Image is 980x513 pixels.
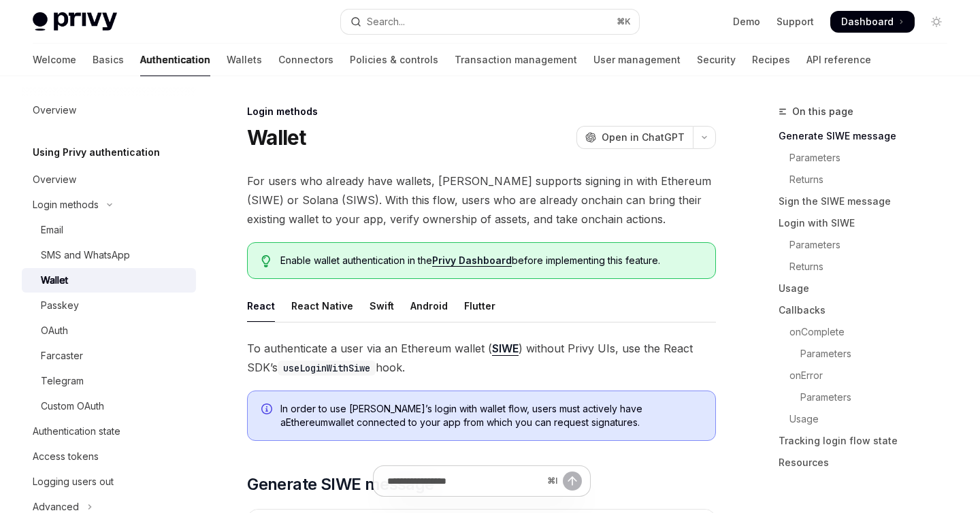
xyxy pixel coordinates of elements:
a: Overview [22,98,196,122]
a: Connectors [278,44,333,76]
div: Passkey [41,297,79,314]
div: Login methods [33,197,99,213]
a: Authentication [140,44,210,76]
div: Telegram [41,373,84,389]
span: Enable wallet authentication in the before implementing this feature. [280,254,702,267]
div: Access tokens [33,448,99,465]
a: Telegram [22,369,196,393]
a: Parameters [779,386,958,408]
div: OAuth [41,322,68,339]
a: Policies & controls [350,44,438,76]
button: Open in ChatGPT [576,126,693,149]
a: Overview [22,167,196,192]
a: Basics [93,44,124,76]
a: Returns [779,169,958,191]
svg: Info [261,403,275,417]
span: To authenticate a user via an Ethereum wallet ( ) without Privy UIs, use the React SDK’s hook. [247,339,716,377]
a: onError [779,365,958,386]
button: Toggle Login methods section [22,193,196,217]
div: Android [410,290,448,322]
a: Tracking login flow state [779,430,958,452]
a: Access tokens [22,444,196,469]
a: Parameters [779,147,958,169]
a: Generate SIWE message [779,125,958,147]
div: Authentication state [33,423,120,440]
a: Logging users out [22,469,196,494]
div: Farcaster [41,348,83,364]
a: Security [697,44,736,76]
div: Login methods [247,105,716,118]
a: Usage [779,278,958,299]
button: Open search [341,10,638,34]
a: Farcaster [22,344,196,368]
a: Support [777,15,814,29]
a: API reference [806,44,871,76]
div: Email [41,222,63,238]
div: Wallet [41,272,68,288]
a: Passkey [22,293,196,318]
div: Overview [33,102,76,118]
a: Dashboard [830,11,915,33]
div: Swift [370,290,394,322]
a: Privy Dashboard [432,254,512,267]
span: Dashboard [841,15,894,29]
button: Toggle dark mode [926,11,947,33]
a: Transaction management [455,44,577,76]
svg: Tip [261,255,271,267]
div: SMS and WhatsApp [41,247,130,263]
a: Custom OAuth [22,394,196,418]
div: React Native [291,290,353,322]
h1: Wallet [247,125,306,150]
span: On this page [792,103,853,120]
div: Custom OAuth [41,398,104,414]
a: Callbacks [779,299,958,321]
a: Returns [779,256,958,278]
code: useLoginWithSiwe [278,361,376,376]
a: Parameters [779,343,958,365]
a: Usage [779,408,958,430]
a: Resources [779,452,958,474]
div: Logging users out [33,474,114,490]
a: onComplete [779,321,958,343]
a: Login with SIWE [779,212,958,234]
img: light logo [33,12,117,31]
a: Demo [733,15,760,29]
span: Open in ChatGPT [602,131,685,144]
a: Email [22,218,196,242]
span: ⌘ K [617,16,631,27]
a: Authentication state [22,419,196,444]
a: SMS and WhatsApp [22,243,196,267]
a: Parameters [779,234,958,256]
div: React [247,290,275,322]
a: User management [593,44,681,76]
div: Overview [33,171,76,188]
a: SIWE [492,342,519,356]
a: Wallet [22,268,196,293]
input: Ask a question... [387,466,542,496]
span: For users who already have wallets, [PERSON_NAME] supports signing in with Ethereum (SIWE) or Sol... [247,171,716,229]
span: In order to use [PERSON_NAME]’s login with wallet flow, users must actively have a Ethereum walle... [280,402,702,429]
a: Sign the SIWE message [779,191,958,212]
a: Wallets [227,44,262,76]
div: Search... [367,14,405,30]
h5: Using Privy authentication [33,144,160,161]
div: Flutter [464,290,495,322]
a: OAuth [22,318,196,343]
button: Send message [563,471,582,491]
a: Welcome [33,44,76,76]
a: Recipes [752,44,790,76]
